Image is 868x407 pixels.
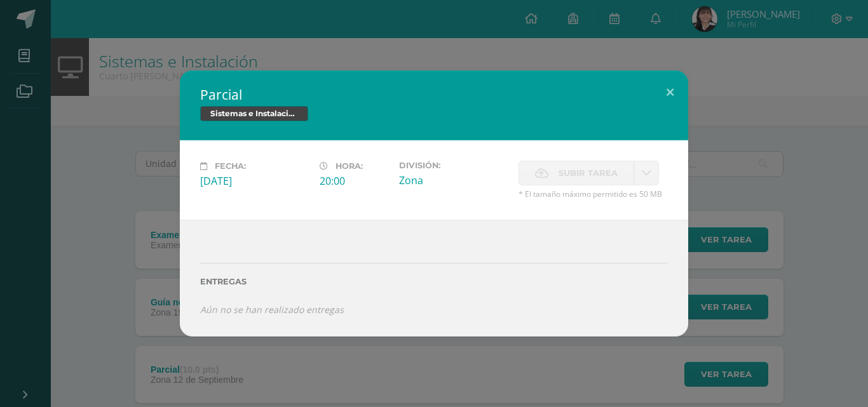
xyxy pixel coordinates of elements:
[200,86,668,103] h2: Parcial
[200,174,309,188] div: [DATE]
[519,189,668,199] span: * El tamaño máximo permitido es 50 MB
[336,161,363,171] span: Hora:
[200,106,308,121] span: Sistemas e Instalación
[200,277,668,286] label: Entregas
[519,161,634,185] label: La fecha de entrega ha expirado
[559,161,618,185] span: Subir tarea
[399,173,508,187] div: Zona
[200,304,344,316] i: Aún no se han realizado entregas
[634,161,659,185] a: La fecha de entrega ha expirado
[652,70,688,114] button: Close (Esc)
[320,174,389,188] div: 20:00
[215,161,246,171] span: Fecha:
[399,161,508,170] label: División:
